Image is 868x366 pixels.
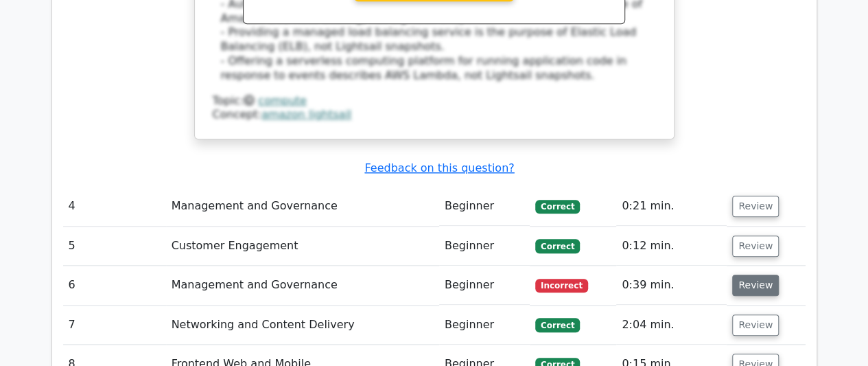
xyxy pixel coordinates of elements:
a: amazon lightsail [261,108,351,121]
td: 0:39 min. [616,266,727,305]
td: 2:04 min. [616,306,727,345]
td: 7 [63,306,166,345]
td: 0:21 min. [616,187,727,226]
td: 4 [63,187,166,226]
td: 6 [63,266,166,305]
button: Review [732,314,779,336]
td: Beginner [439,306,530,345]
td: Management and Governance [166,266,439,305]
td: Customer Engagement [166,227,439,266]
td: Beginner [439,187,530,226]
td: Networking and Content Delivery [166,306,439,345]
span: Correct [535,318,580,332]
td: 0:12 min. [616,227,727,266]
span: Correct [535,200,580,214]
div: Concept: [213,108,656,122]
td: Beginner [439,227,530,266]
td: Management and Governance [166,187,439,226]
button: Review [732,196,779,217]
span: Incorrect [535,279,588,293]
span: Correct [535,239,580,253]
a: compute [258,94,307,107]
button: Review [732,236,779,257]
td: Beginner [439,266,530,305]
div: Topic: [213,94,656,108]
a: Feedback on this question? [364,161,514,174]
td: 5 [63,227,166,266]
button: Review [732,275,779,296]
